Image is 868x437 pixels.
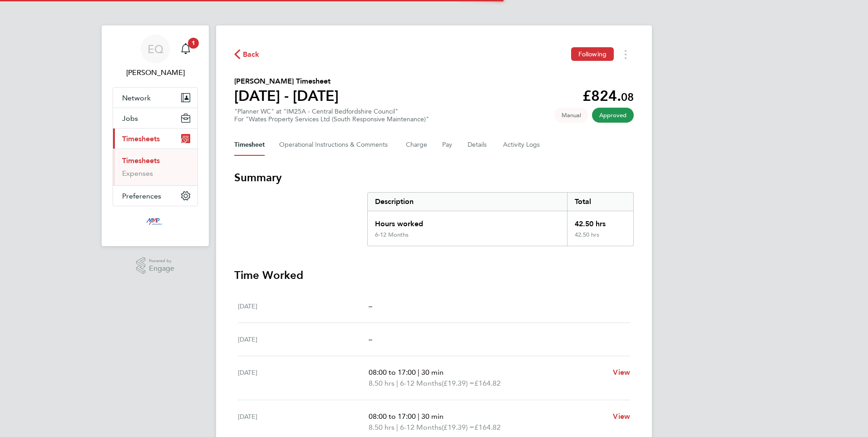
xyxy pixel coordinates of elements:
button: Timesheet [234,134,265,156]
span: Timesheets [122,134,160,143]
span: | [418,368,419,377]
h1: [DATE] - [DATE] [234,87,339,105]
span: 8.50 hrs [369,379,395,387]
button: Operational Instructions & Comments [279,134,391,156]
span: 30 min [421,368,444,377]
img: mmpconsultancy-logo-retina.png [143,215,168,230]
div: Description [368,193,567,211]
button: Preferences [113,186,197,206]
span: Powered by [149,257,174,265]
div: "Planner WC" at "IM25A - Central Bedfordshire Council" [234,108,429,123]
div: 42.50 hrs [567,211,633,231]
div: [DATE] [238,301,369,312]
div: Timesheets [113,149,197,185]
span: This timesheet has been approved. [592,108,634,123]
span: £164.82 [474,379,501,387]
a: Timesheets [122,156,160,165]
div: For "Wates Property Services Ltd (South Responsive Maintenance)" [234,115,429,123]
span: Network [122,94,151,102]
span: EQ [148,43,163,55]
button: Following [571,47,614,61]
a: EQ[PERSON_NAME] [113,35,198,78]
span: – [369,335,372,343]
div: 6-12 Months [375,231,409,238]
button: Jobs [113,108,197,128]
span: – [369,302,372,310]
span: Engage [149,265,174,273]
span: 8.50 hrs [369,423,395,432]
span: | [396,423,398,432]
app-decimal: £824. [582,87,634,104]
span: 1 [188,38,199,49]
span: 6-12 Months [400,378,442,389]
div: Total [567,193,633,211]
span: (£19.39) = [442,423,474,432]
button: Pay [442,134,453,156]
span: 30 min [421,412,444,421]
span: | [396,379,398,387]
span: (£19.39) = [442,379,474,387]
a: Powered byEngage [136,257,175,274]
button: Details [468,134,488,156]
span: Jobs [122,114,138,123]
span: Back [243,49,260,60]
span: | [418,412,419,421]
h3: Summary [234,170,634,185]
span: View [613,412,630,421]
span: 6-12 Months [400,422,442,433]
button: Timesheets Menu [617,47,634,61]
h3: Time Worked [234,268,634,283]
a: View [613,411,630,422]
span: Eva Quinn [113,67,198,78]
div: Hours worked [368,211,567,231]
span: 08:00 to 17:00 [369,412,416,421]
button: Back [234,49,260,60]
button: Network [113,88,197,108]
span: 08 [621,90,634,104]
nav: Main navigation [102,25,209,246]
span: Following [578,50,607,58]
a: View [613,367,630,378]
span: 08:00 to 17:00 [369,368,416,377]
button: Charge [406,134,428,156]
span: Preferences [122,192,161,200]
h2: [PERSON_NAME] Timesheet [234,76,339,87]
a: Go to home page [113,215,198,230]
a: Expenses [122,169,153,178]
div: [DATE] [238,411,369,433]
div: [DATE] [238,334,369,345]
button: Timesheets [113,129,197,149]
span: This timesheet was manually created. [554,108,588,123]
div: Summary [367,192,634,246]
div: [DATE] [238,367,369,389]
a: 1 [177,35,195,64]
span: View [613,368,630,377]
div: 42.50 hrs [567,231,633,246]
button: Activity Logs [503,134,541,156]
span: £164.82 [474,423,501,432]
